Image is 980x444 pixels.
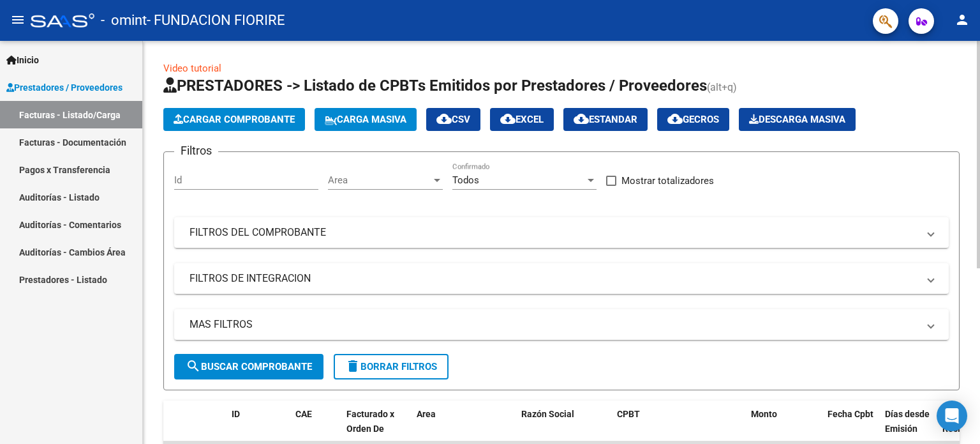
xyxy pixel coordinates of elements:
span: Facturado x Orden De [346,409,394,434]
span: CSV [436,114,470,125]
span: Monto [751,409,777,419]
mat-icon: menu [10,12,26,27]
span: Descarga Masiva [749,114,845,125]
span: (alt+q) [707,81,737,93]
mat-icon: cloud_download [436,111,452,126]
mat-expansion-panel-header: FILTROS DEL COMPROBANTE [174,217,949,248]
span: Fecha Recibido [942,409,978,434]
span: EXCEL [500,114,544,125]
mat-panel-title: FILTROS DE INTEGRACION [189,272,918,286]
span: Cargar Comprobante [174,114,295,125]
span: Estandar [574,114,637,125]
span: Fecha Cpbt [828,409,873,419]
mat-expansion-panel-header: FILTROS DE INTEGRACION [174,263,949,294]
span: - FUNDACION FIORIRE [147,6,285,34]
button: CSV [426,108,480,131]
button: Carga Masiva [315,108,417,131]
span: CAE [295,409,312,419]
span: Area [417,409,436,419]
mat-panel-title: MAS FILTROS [189,318,918,332]
span: Todos [452,174,479,186]
mat-icon: person [954,12,970,27]
span: PRESTADORES -> Listado de CPBTs Emitidos por Prestadores / Proveedores [163,77,707,95]
button: Borrar Filtros [334,354,449,379]
button: Gecros [657,108,729,131]
span: Mostrar totalizadores [621,173,714,188]
mat-icon: search [186,358,201,374]
span: Prestadores / Proveedores [6,80,122,95]
span: Razón Social [521,409,574,419]
mat-icon: delete [345,358,360,374]
app-download-masive: Descarga masiva de comprobantes (adjuntos) [739,108,856,131]
span: Area [328,174,431,186]
span: Gecros [667,114,719,125]
span: Buscar Comprobante [186,361,312,372]
span: ID [232,409,240,419]
div: Open Intercom Messenger [937,401,967,431]
mat-icon: cloud_download [667,111,683,126]
mat-expansion-panel-header: MAS FILTROS [174,309,949,340]
button: Cargar Comprobante [163,108,305,131]
button: Buscar Comprobante [174,354,323,379]
mat-panel-title: FILTROS DEL COMPROBANTE [189,226,918,240]
span: CPBT [617,409,640,419]
h3: Filtros [174,142,218,160]
button: Estandar [563,108,648,131]
mat-icon: cloud_download [574,111,589,126]
button: EXCEL [490,108,554,131]
span: - omint [101,6,147,34]
span: Borrar Filtros [345,361,437,372]
a: Video tutorial [163,63,221,74]
span: Días desde Emisión [885,409,930,434]
mat-icon: cloud_download [500,111,516,126]
button: Descarga Masiva [739,108,856,131]
span: Carga Masiva [325,114,406,125]
span: Inicio [6,53,39,67]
